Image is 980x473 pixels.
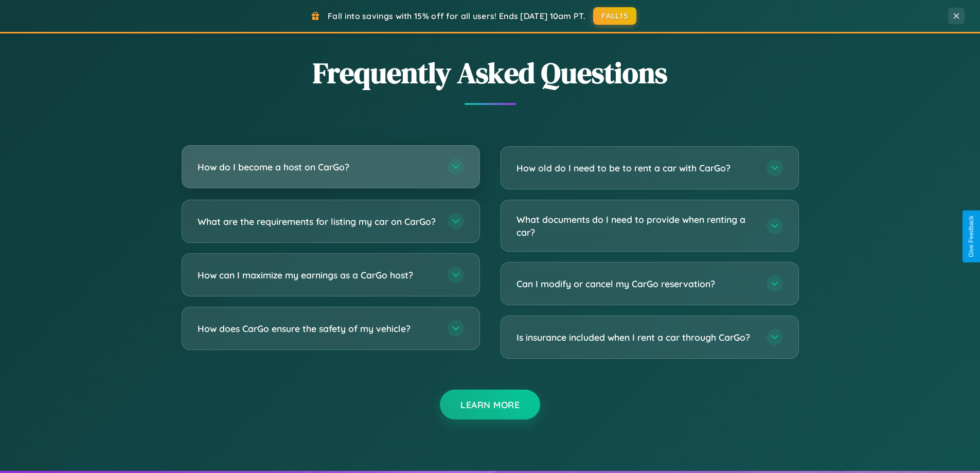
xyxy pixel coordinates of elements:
[328,11,585,21] span: Fall into savings with 15% off for all users! Ends [DATE] 10am PT.
[968,216,975,257] div: Give Feedback
[198,269,437,282] h3: How can I maximize my earnings as a CarGo host?
[516,213,756,238] h3: What documents do I need to provide when renting a car?
[198,322,437,335] h3: How does CarGo ensure the safety of my vehicle?
[182,53,799,93] h2: Frequently Asked Questions
[516,277,756,290] h3: Can I modify or cancel my CarGo reservation?
[198,215,437,228] h3: What are the requirements for listing my car on CarGo?
[198,161,437,173] h3: How do I become a host on CarGo?
[516,331,756,344] h3: Is insurance included when I rent a car through CarGo?
[516,162,756,174] h3: How old do I need to be to rent a car with CarGo?
[593,7,636,25] button: FALL15
[440,390,540,419] button: Learn More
